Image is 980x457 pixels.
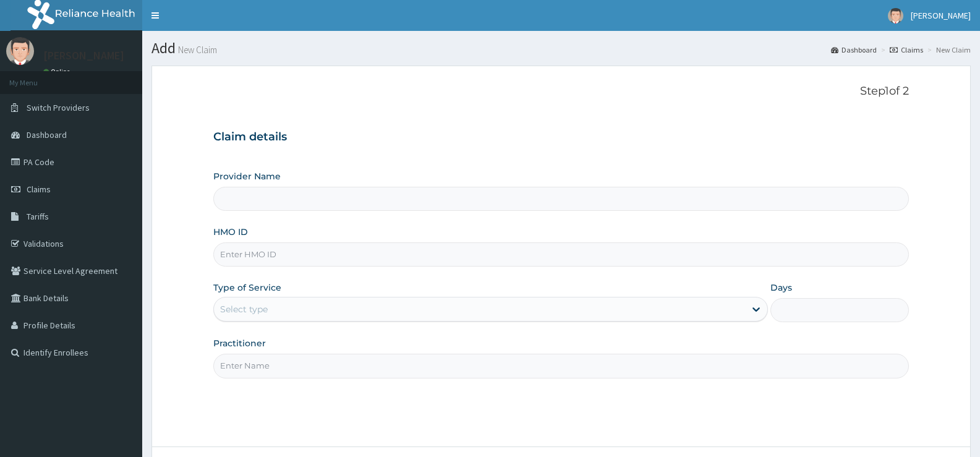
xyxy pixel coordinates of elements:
[890,45,923,55] a: Claims
[770,281,792,294] label: Days
[176,45,217,54] small: New Claim
[213,242,909,267] input: Enter HMO ID
[213,337,266,349] label: Practitioner
[213,130,909,144] h3: Claim details
[27,211,49,222] span: Tariffs
[27,102,90,113] span: Switch Providers
[213,85,909,98] p: Step 1 of 2
[213,354,909,378] input: Enter Name
[6,37,34,65] img: User Image
[27,129,67,140] span: Dashboard
[43,67,73,76] a: Online
[213,170,281,182] label: Provider Name
[27,184,51,195] span: Claims
[213,226,248,238] label: HMO ID
[213,281,281,294] label: Type of Service
[924,45,971,55] li: New Claim
[220,303,268,315] div: Select type
[151,40,971,56] h1: Add
[911,10,971,21] span: [PERSON_NAME]
[831,45,877,55] a: Dashboard
[888,8,903,23] img: User Image
[43,50,124,61] p: [PERSON_NAME]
